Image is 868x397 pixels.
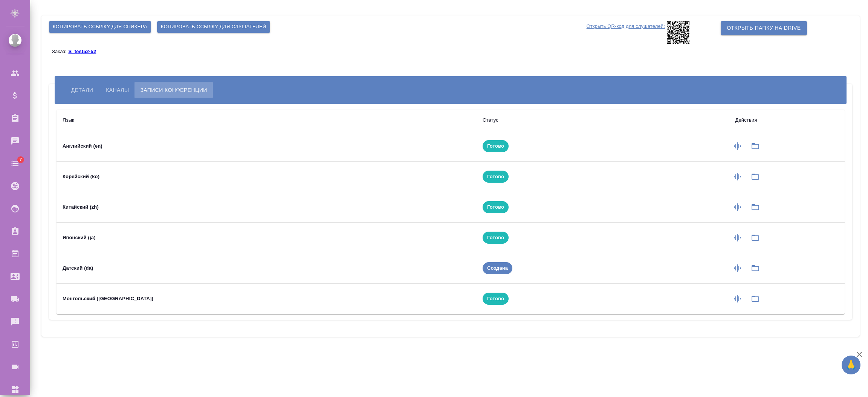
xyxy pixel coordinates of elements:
[157,21,270,33] button: Копировать ссылку для слушателей
[71,86,93,95] span: Детали
[57,192,477,223] td: Китайский (zh)
[15,156,26,163] span: 7
[728,259,746,277] button: Сформировать запись
[483,203,509,211] span: Готово
[483,295,509,302] span: Готово
[648,110,845,131] th: Действия
[52,49,68,54] p: Заказ:
[57,162,477,192] td: Корейский (ko)
[728,229,746,247] button: Сформировать запись
[57,223,477,253] td: Японский (ja)
[483,234,509,241] span: Готово
[727,23,801,33] span: Открыть папку на Drive
[2,154,28,173] a: 7
[57,284,477,314] td: Монгольский ([GEOGRAPHIC_DATA])
[477,110,648,131] th: Статус
[57,253,477,284] td: Датский (da)
[845,357,857,373] span: 🙏
[57,110,477,131] th: Язык
[728,290,746,308] button: Сформировать запись
[483,264,512,272] span: Создана
[746,290,764,308] button: Папка на Drive
[728,198,746,216] button: Сформировать запись
[53,23,147,31] span: Копировать ссылку для спикера
[746,229,764,247] button: Папка на Drive
[842,356,860,374] button: 🙏
[746,137,764,155] button: Папка на Drive
[483,142,509,150] span: Готово
[68,48,102,54] a: S_test52-52
[483,173,509,180] span: Готово
[728,168,746,186] button: Сформировать запись
[49,21,151,33] button: Копировать ссылку для спикера
[140,86,207,95] span: Записи конференции
[728,137,746,155] button: Сформировать запись
[746,198,764,216] button: Папка на Drive
[587,21,665,44] p: Открыть QR-код для слушателей:
[106,86,129,95] span: Каналы
[161,23,266,31] span: Копировать ссылку для слушателей
[57,131,477,162] td: Английский (en)
[721,21,807,35] button: Открыть папку на Drive
[746,168,764,186] button: Папка на Drive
